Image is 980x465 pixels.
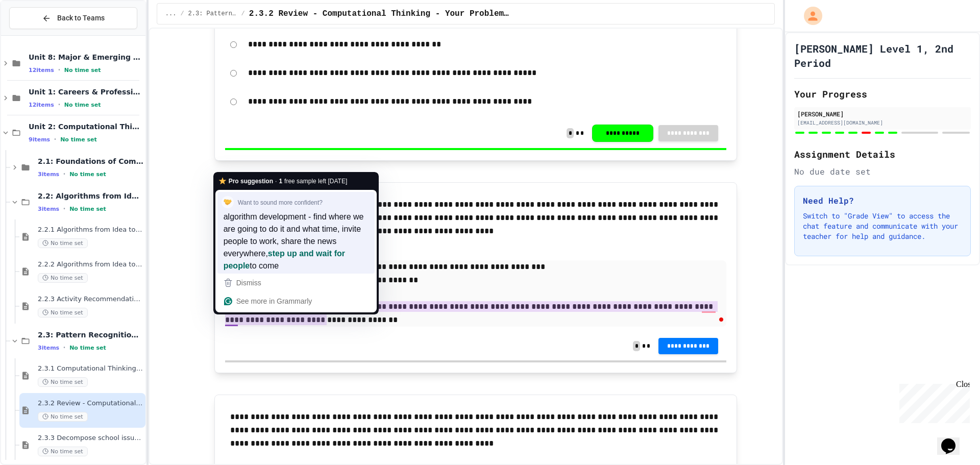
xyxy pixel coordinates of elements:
span: No time set [38,377,88,387]
span: 12 items [29,102,54,108]
span: • [63,205,65,213]
span: 2.2.2 Algorithms from Idea to Flowchart - Review [38,260,143,269]
span: 9 items [29,136,50,143]
span: No time set [38,238,88,248]
span: 2.3.2 Review - Computational Thinking - Your Problem-Solving Toolkit [249,8,510,20]
span: 2.3.1 Computational Thinking - Your Problem-Solving Toolkit [38,364,143,373]
span: ... [165,10,177,18]
span: No time set [60,136,97,143]
span: No time set [38,447,88,456]
div: [PERSON_NAME] [797,109,968,118]
span: 2.2: Algorithms from Idea to Flowchart [38,191,143,201]
span: No time set [69,206,106,212]
h3: Need Help? [803,194,962,207]
span: 2.3: Pattern Recognition & Decomposition [188,10,237,18]
h2: Your Progress [794,87,971,101]
span: 2.2.3 Activity Recommendation Algorithm [38,295,143,304]
span: No time set [38,308,88,317]
span: Unit 1: Careers & Professionalism [29,87,143,96]
button: Back to Teams [9,7,137,29]
div: My Account [793,4,825,28]
div: Chat with us now!Close [4,4,70,65]
span: No time set [38,273,88,283]
iframe: chat widget [937,424,970,455]
span: / [241,10,245,18]
span: 2.3.2 Review - Computational Thinking - Your Problem-Solving Toolkit [38,399,143,408]
span: No time set [64,67,101,74]
span: 2.3.3 Decompose school issue using CT [38,434,143,443]
span: 3 items [38,206,59,212]
span: Unit 2: Computational Thinking & Problem-Solving [29,122,143,131]
iframe: chat widget [895,380,970,423]
span: Unit 8: Major & Emerging Technologies [29,53,143,62]
span: 3 items [38,345,59,351]
span: No time set [69,345,106,351]
span: • [63,344,65,352]
span: / [180,10,184,18]
span: No time set [64,102,101,108]
span: 12 items [29,67,54,74]
span: 2.2.1 Algorithms from Idea to Flowchart [38,226,143,234]
span: 3 items [38,171,59,178]
span: 2.1: Foundations of Computational Thinking [38,157,143,166]
span: Back to Teams [57,13,105,23]
div: [EMAIL_ADDRESS][DOMAIN_NAME] [797,119,968,127]
span: • [63,170,65,178]
h1: [PERSON_NAME] Level 1, 2nd Period [794,41,971,70]
div: No due date set [794,165,971,178]
span: No time set [38,412,88,422]
span: No time set [69,171,106,178]
span: • [58,101,60,109]
span: • [54,135,56,143]
p: Switch to "Grade View" to access the chat feature and communicate with your teacher for help and ... [803,211,962,241]
span: 2.3: Pattern Recognition & Decomposition [38,330,143,339]
div: To enrich screen reader interactions, please activate Accessibility in Grammarly extension settings [225,260,726,327]
h2: Assignment Details [794,147,971,161]
span: • [58,66,60,74]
